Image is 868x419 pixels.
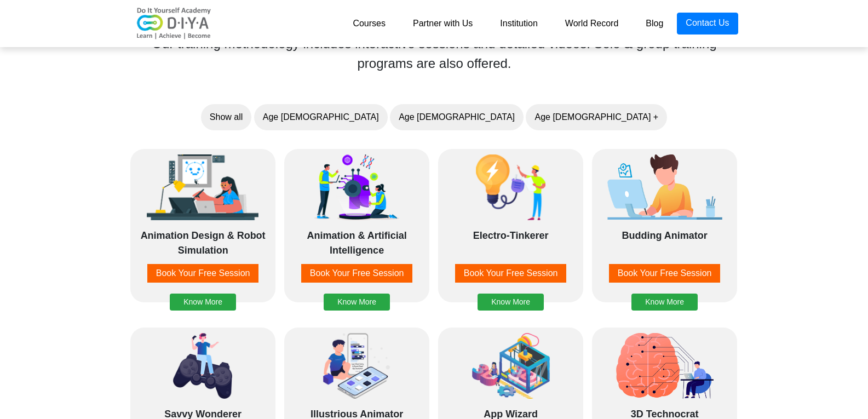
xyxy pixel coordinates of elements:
[478,284,544,294] a: Know More
[455,264,567,283] button: Book Your Free Session
[339,13,399,35] a: Courses
[444,228,578,256] div: Electro-Tinkerer
[201,104,251,130] button: Show all
[551,13,633,35] a: World Record
[444,264,578,283] a: Book Your Free Session
[486,13,551,35] a: Institution
[390,104,524,130] button: Age [DEMOGRAPHIC_DATA]
[126,34,743,73] div: Our training methodology includes interactive sessions and detailed videos. Solo & group training...
[632,294,698,311] button: Know More
[170,294,236,311] button: Know More
[130,7,218,40] img: logo-v2.png
[136,228,270,256] div: Animation Design & Robot Simulation
[526,104,667,130] button: Age [DEMOGRAPHIC_DATA] +
[290,228,424,256] div: Animation & Artificial Intelligence
[324,284,390,294] a: Know More
[147,264,258,283] button: Book Your Free Session
[478,294,544,311] button: Know More
[609,264,721,283] button: Book Your Free Session
[597,228,732,256] div: Budding Animator
[254,104,388,130] button: Age [DEMOGRAPHIC_DATA]
[399,13,486,35] a: Partner with Us
[677,13,738,35] a: Contact Us
[324,294,390,311] button: Know More
[170,284,236,294] a: Know More
[632,284,698,294] a: Know More
[290,264,424,283] a: Book Your Free Session
[632,13,677,35] a: Blog
[136,264,270,283] a: Book Your Free Session
[301,264,413,283] button: Book Your Free Session
[597,264,732,283] a: Book Your Free Session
